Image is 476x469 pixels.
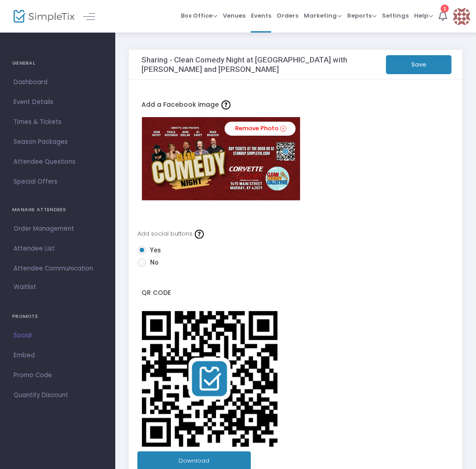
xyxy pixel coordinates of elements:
[12,308,103,326] h4: PROMOTE
[414,11,433,20] span: Help
[382,4,409,27] span: Settings
[222,100,231,109] img: question-mark
[14,116,102,128] span: Times & Tickets
[441,3,449,11] div: 1
[146,246,161,255] span: Yes
[14,156,102,168] span: Attendee Questions
[14,389,102,401] span: Quantity Discount
[14,283,36,292] span: Waitlist
[142,117,300,200] img: vKgAAAAABJRU5ErkJggg==
[14,76,102,88] span: Dashboard
[137,307,282,451] img: qr
[14,350,102,361] span: Embed
[14,223,102,235] span: Order Management
[14,243,102,255] span: Attendee List
[137,227,249,241] div: Add social buttons
[142,55,386,74] h3: Sharing - Clean Comedy Night at [GEOGRAPHIC_DATA] with [PERSON_NAME] and [PERSON_NAME]
[223,4,245,27] span: Venues
[137,284,249,303] label: QR Code
[14,176,102,188] span: Special Offers
[12,54,103,72] h4: GENERAL
[181,11,217,20] span: Box Office
[304,11,342,20] span: Marketing
[12,201,103,219] h4: MANAGE ATTENDEES
[225,122,296,136] a: Remove Photo
[251,4,271,27] span: Events
[386,55,452,74] button: Save
[142,100,233,109] span: Add a Facebook image
[14,370,102,381] span: Promo Code
[277,4,298,27] span: Orders
[14,330,102,341] span: Social
[14,96,102,108] span: Event Details
[195,230,204,239] img: question-mark
[14,263,102,275] span: Attendee Communication
[146,258,159,267] span: No
[347,11,377,20] span: Reports
[14,136,102,148] span: Season Packages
